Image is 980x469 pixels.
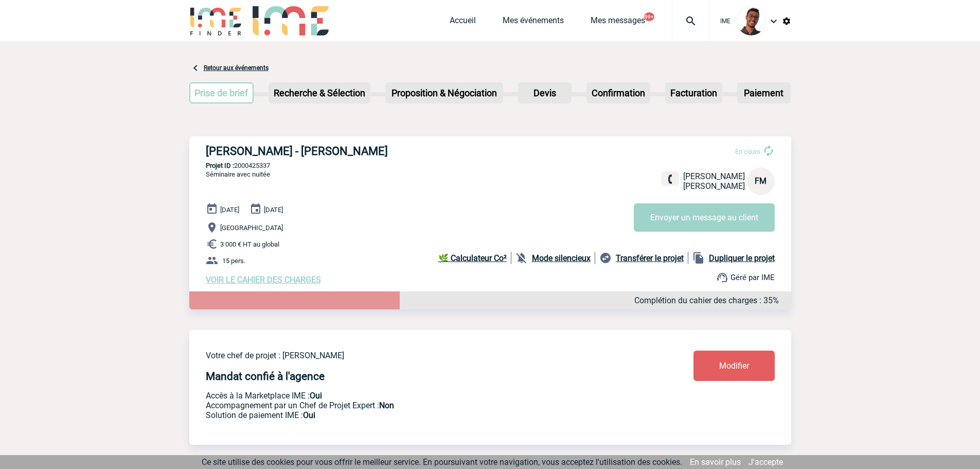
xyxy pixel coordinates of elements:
[738,83,790,102] p: Paiement
[519,83,571,102] p: Devis
[634,203,775,232] button: Envoyer un message au client
[666,83,721,102] p: Facturation
[220,240,279,248] span: 3 000 € HT au global
[591,15,645,30] a: Mes messages
[692,252,705,264] img: file_copy-black-24dp.png
[189,6,243,36] img: IME-Finder
[644,12,654,21] button: 99+
[379,401,394,410] b: Non
[303,410,315,420] b: Oui
[206,145,514,158] h3: [PERSON_NAME] - [PERSON_NAME]
[532,253,591,263] b: Mode silencieux
[616,253,684,263] b: Transférer le projet
[683,171,745,181] span: [PERSON_NAME]
[206,401,633,410] p: Prestation payante
[709,253,775,263] b: Dupliquer le projet
[450,15,476,30] a: Accueil
[190,83,253,102] p: Prise de brief
[206,170,270,178] span: Séminaire avec nuitée
[270,83,369,102] p: Recherche & Sélection
[438,253,507,263] b: 🌿 Calculateur Co²
[730,273,775,282] span: Géré par IME
[220,224,283,232] span: [GEOGRAPHIC_DATA]
[310,391,322,401] b: Oui
[386,83,502,102] p: Proposition & Négociation
[206,391,633,401] p: Accès à la Marketplace IME :
[220,206,239,214] span: [DATE]
[755,176,767,186] span: FM
[438,252,511,264] a: 🌿 Calculateur Co²
[749,457,783,467] a: J'accepte
[690,457,741,467] a: En savoir plus
[202,457,682,467] span: Ce site utilise des cookies pour vous offrir le meilleur service. En poursuivant votre navigation...
[204,64,269,72] a: Retour aux événements
[587,83,649,102] p: Confirmation
[737,7,765,36] img: 124970-0.jpg
[264,206,283,214] span: [DATE]
[206,162,234,169] b: Projet ID :
[735,148,760,155] span: En cours
[716,271,728,284] img: support.png
[683,181,745,191] span: [PERSON_NAME]
[206,275,321,285] a: VOIR LE CAHIER DES CHARGES
[720,18,730,25] span: IME
[222,257,245,265] span: 15 pers.
[666,175,675,184] img: fixe.png
[503,15,564,30] a: Mes événements
[206,410,633,420] p: Conformité aux process achat client, Prise en charge de la facturation, Mutualisation de plusieur...
[719,361,749,371] span: Modifier
[189,162,791,169] p: 2000425337
[206,370,325,383] h4: Mandat confié à l'agence
[206,351,633,360] p: Votre chef de projet : [PERSON_NAME]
